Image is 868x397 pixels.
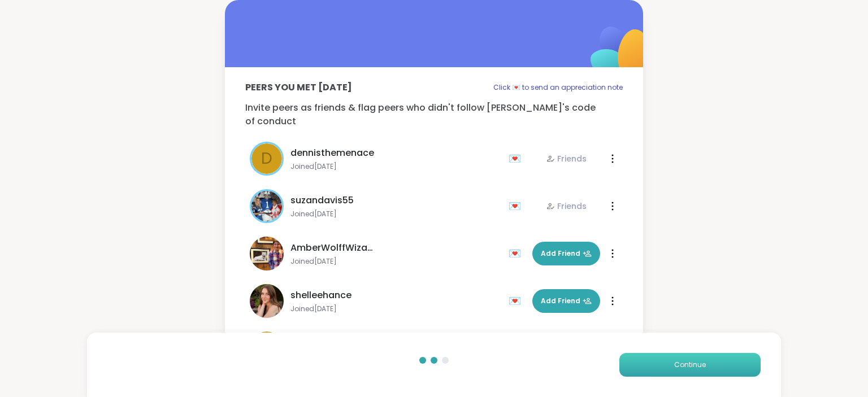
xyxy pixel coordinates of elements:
[532,289,600,313] button: Add Friend
[541,296,592,306] span: Add Friend
[290,257,502,266] span: Joined [DATE]
[245,81,352,94] p: Peers you met [DATE]
[674,360,706,370] span: Continue
[250,237,284,271] img: AmberWolffWizard
[290,304,502,313] span: Joined [DATE]
[509,245,526,263] div: 💌
[541,248,592,259] span: Add Friend
[261,147,272,171] span: d
[290,210,502,219] span: Joined [DATE]
[290,194,354,207] span: suzandavis55
[290,241,375,255] span: AmberWolffWizard
[546,200,587,212] div: Friends
[509,197,526,215] div: 💌
[619,353,761,377] button: Continue
[251,191,282,221] img: suzandavis55
[290,162,502,171] span: Joined [DATE]
[532,242,600,265] button: Add Friend
[509,292,526,310] div: 💌
[245,101,623,128] p: Invite peers as friends & flag peers who didn't follow [PERSON_NAME]'s code of conduct
[250,284,284,318] img: shelleehance
[493,81,623,94] p: Click 💌 to send an appreciation note
[509,150,526,168] div: 💌
[290,289,351,302] span: shelleehance
[546,153,587,164] div: Friends
[290,146,374,160] span: dennisthemenace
